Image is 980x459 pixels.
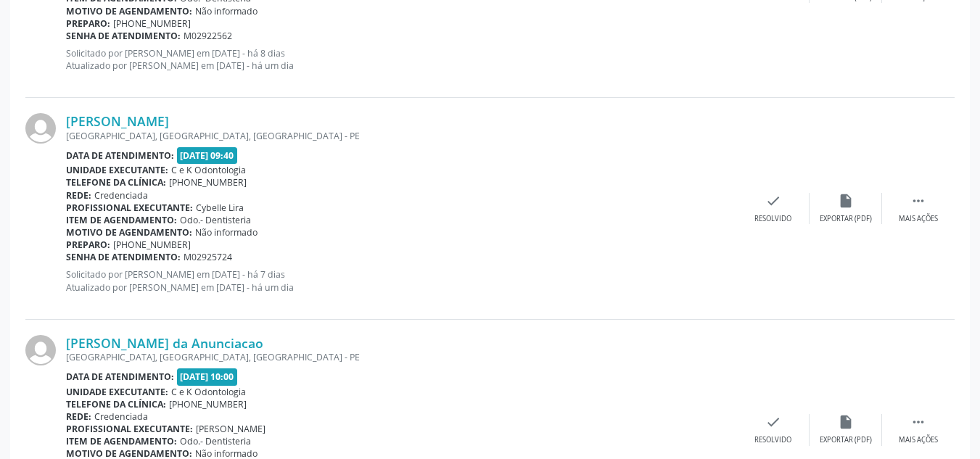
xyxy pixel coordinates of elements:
[171,164,246,176] span: C e K Odontologia
[66,268,737,293] p: Solicitado por [PERSON_NAME] em [DATE] - há 7 dias Atualizado por [PERSON_NAME] em [DATE] - há um...
[66,30,181,42] b: Senha de atendimento:
[66,149,174,162] b: Data de atendimento:
[820,435,872,445] div: Exportar (PDF)
[195,226,258,239] span: Não informado
[25,113,56,144] img: img
[66,113,169,129] a: [PERSON_NAME]
[765,414,781,430] i: check
[66,371,174,383] b: Data de atendimento:
[94,410,148,423] span: Credenciada
[66,386,168,398] b: Unidade executante:
[66,335,263,351] a: [PERSON_NAME] da Anunciacao
[169,176,247,189] span: [PHONE_NUMBER]
[113,239,191,251] span: [PHONE_NUMBER]
[66,176,166,189] b: Telefone da clínica:
[66,130,737,142] div: [GEOGRAPHIC_DATA], [GEOGRAPHIC_DATA], [GEOGRAPHIC_DATA] - PE
[66,214,177,226] b: Item de agendamento:
[177,368,238,385] span: [DATE] 10:00
[196,202,244,214] span: Cybelle Lira
[820,214,872,224] div: Exportar (PDF)
[184,251,232,263] span: M02925724
[66,189,91,202] b: Rede:
[66,239,110,251] b: Preparo:
[66,164,168,176] b: Unidade executante:
[66,17,110,30] b: Preparo:
[66,5,192,17] b: Motivo de agendamento:
[180,435,251,447] span: Odo.- Dentisteria
[66,398,166,410] b: Telefone da clínica:
[113,17,191,30] span: [PHONE_NUMBER]
[765,193,781,209] i: check
[195,5,258,17] span: Não informado
[196,423,265,435] span: [PERSON_NAME]
[838,193,854,209] i: insert_drive_file
[66,351,737,363] div: [GEOGRAPHIC_DATA], [GEOGRAPHIC_DATA], [GEOGRAPHIC_DATA] - PE
[754,214,791,224] div: Resolvido
[184,30,232,42] span: M02922562
[94,189,148,202] span: Credenciada
[66,410,91,423] b: Rede:
[171,386,246,398] span: C e K Odontologia
[66,435,177,447] b: Item de agendamento:
[169,398,247,410] span: [PHONE_NUMBER]
[25,335,56,365] img: img
[910,414,926,430] i: 
[66,226,192,239] b: Motivo de agendamento:
[180,214,251,226] span: Odo.- Dentisteria
[66,202,193,214] b: Profissional executante:
[899,435,938,445] div: Mais ações
[177,147,238,164] span: [DATE] 09:40
[910,193,926,209] i: 
[66,47,737,72] p: Solicitado por [PERSON_NAME] em [DATE] - há 8 dias Atualizado por [PERSON_NAME] em [DATE] - há um...
[66,251,181,263] b: Senha de atendimento:
[838,414,854,430] i: insert_drive_file
[754,435,791,445] div: Resolvido
[66,423,193,435] b: Profissional executante:
[899,214,938,224] div: Mais ações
